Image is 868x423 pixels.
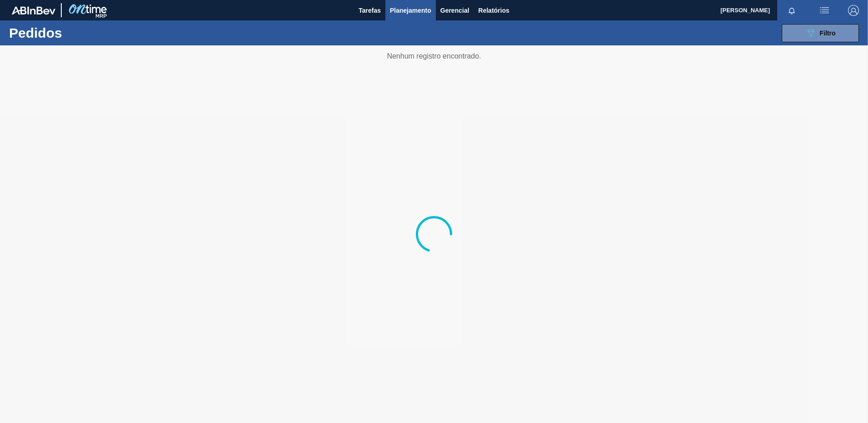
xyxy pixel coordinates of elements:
[9,28,145,38] h1: Pedidos
[848,5,859,16] img: Logout
[440,5,469,16] span: Gerencial
[12,6,55,15] img: TNhmsLtSVTkK8tSr43FrP2fwEKptu5GPRR3wAAAABJRU5ErkJggg==
[820,30,836,37] span: Filtro
[478,5,509,16] span: Relatórios
[390,5,431,16] span: Planejamento
[782,24,859,42] button: Filtro
[777,4,806,17] button: Notificações
[359,5,381,16] span: Tarefas
[819,5,830,16] img: userActions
